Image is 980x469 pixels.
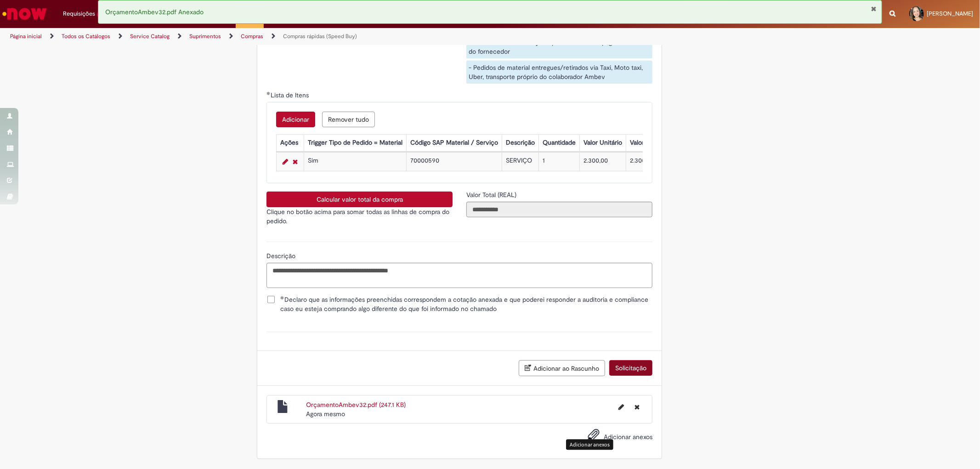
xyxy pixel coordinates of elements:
th: Descrição [502,135,539,152]
th: Ações [277,135,304,152]
span: [PERSON_NAME] [927,10,973,17]
a: Editar Linha 1 [280,156,290,167]
button: Remove all rows for Lista de Itens [322,112,375,127]
a: Service Catalog [130,33,170,40]
ul: Trilhas de página [7,28,646,45]
button: Editar nome de arquivo OrçamentoAmbev32.pdf [613,400,629,415]
a: OrçamentoAmbev32.pdf (247.1 KB) [306,401,406,409]
span: Requisições [63,9,95,18]
button: Excluir OrçamentoAmbev32.pdf [629,400,645,415]
td: 2.300,00 [580,153,626,171]
a: Compras rápidas (Speed Buy) [283,33,357,40]
span: 5 [97,11,105,18]
td: 2.300,00 [626,153,685,171]
td: Sim [304,153,407,171]
th: Código SAP Material / Serviço [407,135,502,152]
time: 28/08/2025 10:02:35 [306,410,345,418]
span: OrçamentoAmbev32.pdf Anexado [105,8,204,16]
a: Compras [241,33,263,40]
input: Valor Total (REAL) [466,202,652,217]
button: Adicionar ao Rascunho [519,360,605,376]
button: Solicitação [609,360,652,376]
div: - Pedido de material cuja responsabilidade de pagar o frete é do fornecedor [466,35,652,58]
th: Quantidade [539,135,580,152]
a: Todos os Catálogos [62,33,110,40]
th: Valor Total Moeda [626,135,685,152]
th: Trigger Tipo de Pedido = Material [304,135,407,152]
button: Add a row for Lista de Itens [276,112,315,127]
span: Declaro que as informações preenchidas correspondem a cotação anexada e que poderei responder a a... [280,295,652,313]
textarea: Descrição [266,263,652,288]
span: Adicionar anexos [604,433,652,441]
span: Lista de Itens [271,91,311,99]
div: Adicionar anexos [566,440,613,450]
a: Remover linha 1 [290,156,300,167]
span: Obrigatório Preenchido [266,91,271,95]
button: Fechar Notificação [871,5,877,12]
button: Calcular valor total da compra [266,192,453,207]
span: Obrigatório Preenchido [280,296,284,299]
button: Adicionar anexos [585,426,602,447]
p: Clique no botão acima para somar todas as linhas de compra do pedido. [266,207,453,226]
a: Página inicial [10,33,42,40]
th: Valor Unitário [580,135,626,152]
img: ServiceNow [1,5,48,23]
a: Suprimentos [189,33,221,40]
td: 70000590 [407,153,502,171]
td: SERVIÇO [502,153,539,171]
span: Descrição [266,252,297,260]
label: Somente leitura - Valor Total (REAL) [466,190,518,199]
span: Agora mesmo [306,410,345,418]
td: 1 [539,153,580,171]
div: - Pedidos de material entregues/retirados via Taxi, Moto taxi, Uber, transporte próprio do colabo... [466,61,652,84]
